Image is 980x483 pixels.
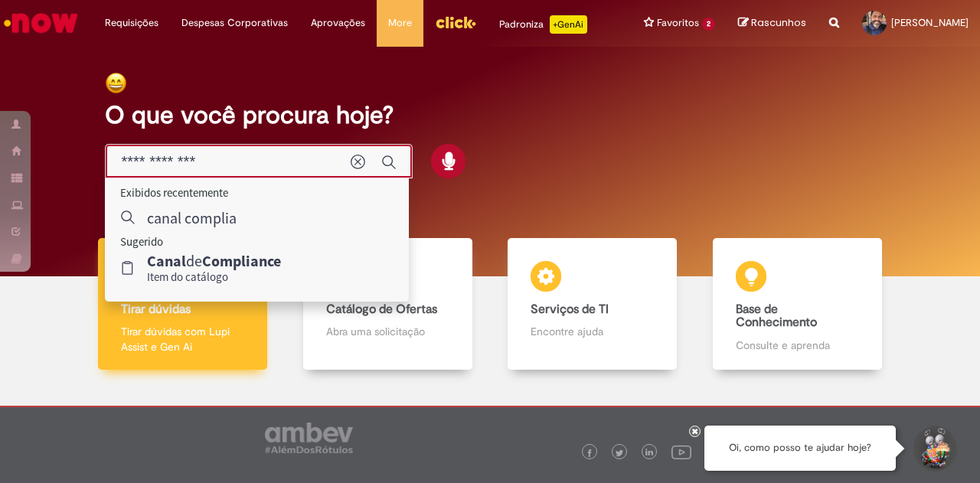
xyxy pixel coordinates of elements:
[736,338,859,353] p: Consulte e aprenda
[736,302,817,331] b: Base de Conhecimento
[550,15,587,34] p: +GenAi
[105,102,874,129] h2: O que você procura hoje?
[286,238,491,370] a: Catálogo de Ofertas Abra uma solicitação
[105,15,158,31] span: Requisições
[105,72,127,94] img: happy-face.png
[891,16,969,29] span: [PERSON_NAME]
[911,426,957,472] button: Iniciar Conversa de Suporte
[704,426,896,471] div: Oi, como posso te ajudar hoje?
[121,302,191,317] b: Tirar dúvidas
[531,302,609,317] b: Serviços de TI
[616,449,623,457] img: logo_footer_twitter.png
[326,302,437,317] b: Catálogo de Ofertas
[657,15,699,31] span: Favoritos
[751,15,806,30] span: Rascunhos
[80,238,286,370] a: Tirar dúvidas Tirar dúvidas com Lupi Assist e Gen Ai
[499,15,587,34] div: Padroniza
[671,442,691,462] img: logo_footer_youtube.png
[645,449,653,458] img: logo_footer_linkedin.png
[531,324,654,339] p: Encontre ajuda
[586,449,593,457] img: logo_footer_facebook.png
[738,16,806,31] a: Rascunhos
[490,238,695,370] a: Serviços de TI Encontre ajuda
[181,15,288,31] span: Despesas Corporativas
[2,8,80,38] img: ServiceNow
[702,18,715,31] span: 2
[121,324,244,354] p: Tirar dúvidas com Lupi Assist e Gen Ai
[695,238,900,370] a: Base de Conhecimento Consulte e aprenda
[388,15,412,31] span: More
[311,15,365,31] span: Aprovações
[435,11,476,34] img: click_logo_yellow_360x200.png
[265,423,353,453] img: logo_footer_ambev_rotulo_gray.png
[326,324,449,339] p: Abra uma solicitação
